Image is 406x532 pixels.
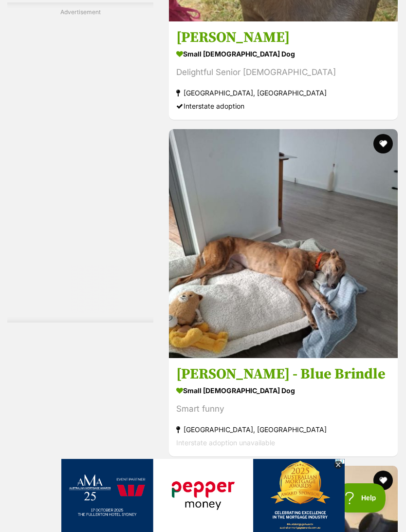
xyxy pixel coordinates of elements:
div: Interstate adoption [176,99,390,113]
iframe: Advertisement [26,483,380,527]
a: [PERSON_NAME] - Blue Brindle small [DEMOGRAPHIC_DATA] Dog Smart funny [GEOGRAPHIC_DATA], [GEOGRAP... [169,358,398,456]
span: Interstate adoption unavailable [176,438,275,447]
strong: small [DEMOGRAPHIC_DATA] Dog [176,383,390,398]
iframe: Advertisement [41,20,119,313]
iframe: Help Scout Beacon - Open [335,483,387,513]
h3: [PERSON_NAME] [176,28,390,47]
button: favourite [373,134,393,153]
h3: [PERSON_NAME] - Blue Brindle [176,365,390,383]
button: favourite [373,471,393,490]
div: Smart funny [176,402,390,416]
div: Advertisement [7,2,153,323]
strong: [GEOGRAPHIC_DATA], [GEOGRAPHIC_DATA] [176,86,390,99]
strong: small [DEMOGRAPHIC_DATA] Dog [176,47,390,61]
div: Delightful Senior [DEMOGRAPHIC_DATA] [176,66,390,79]
img: Alice - Blue Brindle - Greyhound Dog [169,129,398,358]
strong: [GEOGRAPHIC_DATA], [GEOGRAPHIC_DATA] [176,423,390,436]
a: [PERSON_NAME] small [DEMOGRAPHIC_DATA] Dog Delightful Senior [DEMOGRAPHIC_DATA] [GEOGRAPHIC_DATA]... [169,21,398,120]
